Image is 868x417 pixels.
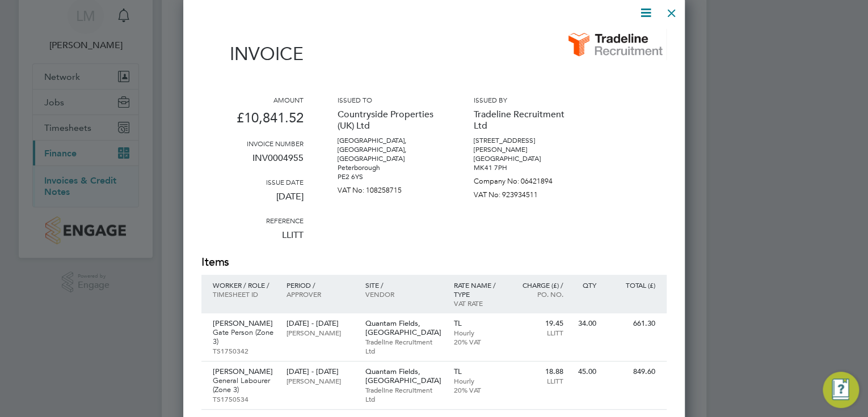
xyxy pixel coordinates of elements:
[201,148,304,177] p: INV0004955
[607,319,655,328] p: 661.30
[286,280,354,290] p: Period /
[454,385,503,394] p: 20% VAT
[454,367,503,376] p: TL
[365,319,443,337] p: Quantam Fields, [GEOGRAPHIC_DATA]
[338,136,440,163] p: [GEOGRAPHIC_DATA], [GEOGRAPHIC_DATA], [GEOGRAPHIC_DATA]
[201,43,304,65] h1: Invoice
[201,254,667,270] h2: Items
[365,337,443,355] p: Tradeline Recruitment Ltd
[213,346,275,355] p: TS1750342
[514,328,563,337] p: LLITT
[213,280,275,290] p: Worker / Role /
[213,367,275,376] p: [PERSON_NAME]
[365,385,443,403] p: Tradeline Recruitment Ltd
[213,394,275,403] p: TS1750534
[201,95,304,104] h3: Amount
[514,290,563,299] p: Po. No.
[454,280,503,299] p: Rate name / type
[607,367,655,376] p: 849.60
[365,367,443,385] p: Quantam Fields, [GEOGRAPHIC_DATA]
[474,104,576,136] p: Tradeline Recruitment Ltd
[564,29,667,60] img: tradelinerecruitment-logo-remittance.png
[338,181,440,195] p: VAT No: 108258715
[338,95,440,104] h3: Issued to
[575,367,596,376] p: 45.00
[365,280,443,290] p: Site /
[474,95,576,104] h3: Issued by
[514,280,563,290] p: Charge (£) /
[286,319,354,328] p: [DATE] - [DATE]
[213,319,275,328] p: [PERSON_NAME]
[454,328,503,337] p: Hourly
[474,136,576,154] p: [STREET_ADDRESS][PERSON_NAME]
[823,372,859,408] button: Engage Resource Center
[286,328,354,337] p: [PERSON_NAME]
[514,319,563,328] p: 19.45
[575,280,596,290] p: QTY
[454,319,503,328] p: TL
[286,376,354,385] p: [PERSON_NAME]
[454,376,503,385] p: Hourly
[286,290,354,299] p: Approver
[474,172,576,186] p: Company No: 06421894
[607,280,655,290] p: Total (£)
[213,290,275,299] p: Timesheet ID
[338,104,440,136] p: Countryside Properties (UK) Ltd
[474,186,576,199] p: VAT No: 923934511
[286,367,354,376] p: [DATE] - [DATE]
[338,172,440,181] p: PE2 6YS
[575,319,596,328] p: 34.00
[201,216,304,225] h3: Reference
[454,337,503,346] p: 20% VAT
[474,154,576,163] p: [GEOGRAPHIC_DATA]
[338,163,440,172] p: Peterborough
[365,290,443,299] p: Vendor
[201,186,304,216] p: [DATE]
[514,367,563,376] p: 18.88
[454,299,503,308] p: VAT rate
[201,104,304,139] p: £10,841.52
[514,376,563,385] p: LLITT
[213,328,275,346] p: Gate Person (Zone 3)
[201,225,304,254] p: LLITT
[201,177,304,186] h3: Issue date
[474,163,576,172] p: MK41 7PH
[213,376,275,394] p: General Labourer (Zone 3)
[201,139,304,148] h3: Invoice number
